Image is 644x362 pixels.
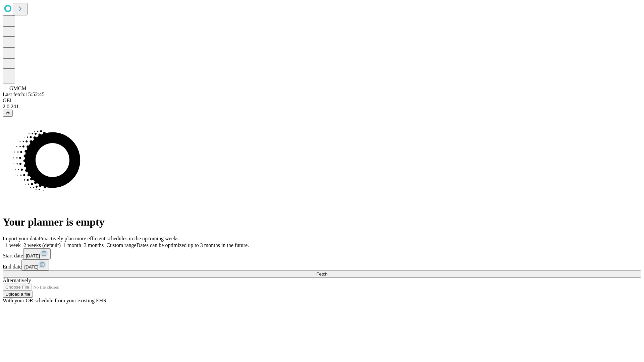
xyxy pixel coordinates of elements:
[3,98,641,104] div: GEI
[3,270,641,278] button: Fetch
[9,85,26,91] span: GMCM
[24,264,38,269] span: [DATE]
[3,248,641,259] div: Start date
[3,92,45,97] span: Last fetch: 15:52:45
[3,110,13,117] button: @
[3,278,31,283] span: Alternatively
[26,253,40,258] span: [DATE]
[39,236,180,241] span: Proactively plan more efficient schedules in the upcoming weeks.
[23,242,61,248] span: 2 weeks (default)
[3,291,33,298] button: Upload a file
[3,236,39,241] span: Import your data
[23,248,51,259] button: [DATE]
[63,242,81,248] span: 1 month
[84,242,104,248] span: 3 months
[137,242,249,248] span: Dates can be optimized up to 3 months in the future.
[3,216,641,228] h1: Your planner is empty
[316,271,327,277] span: Fetch
[5,111,10,116] span: @
[3,104,641,110] div: 2.0.241
[106,242,136,248] span: Custom range
[5,242,21,248] span: 1 week
[21,259,49,270] button: [DATE]
[3,259,641,270] div: End date
[3,298,107,303] span: With your OR schedule from your existing EHR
